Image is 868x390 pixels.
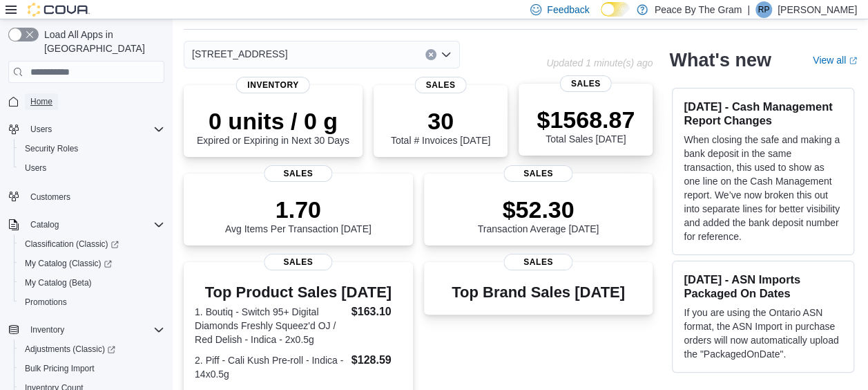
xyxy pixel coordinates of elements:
[30,219,59,230] span: Catalog
[19,160,164,176] span: Users
[25,363,95,374] span: Bulk Pricing Import
[655,1,742,18] p: Peace By The Gram
[30,124,52,135] span: Users
[30,96,52,107] span: Home
[25,121,57,138] button: Users
[14,139,170,158] button: Security Roles
[391,107,490,135] p: 30
[684,306,842,361] p: If you are using the Ontario ASN format, the ASN Import in purchase orders will now automatically...
[19,341,164,357] span: Adjustments (Classic)
[25,344,115,355] span: Adjustments (Classic)
[547,3,589,17] span: Feedback
[478,196,599,234] div: Transaction Average [DATE]
[747,1,750,18] p: |
[25,258,112,269] span: My Catalog (Classic)
[236,77,310,93] span: Inventory
[25,189,76,205] a: Customers
[25,162,46,174] span: Users
[351,304,402,320] dd: $163.10
[28,3,90,17] img: Cova
[3,320,170,340] button: Inventory
[14,254,170,273] a: My Catalog (Classic)
[19,236,124,252] a: Classification (Classic)
[25,187,164,205] span: Customers
[25,121,164,138] span: Users
[601,2,630,17] input: Dark Mode
[25,297,67,308] span: Promotions
[351,352,402,369] dd: $128.59
[684,133,842,243] p: When closing the safe and making a bank deposit in the same transaction, this used to show as one...
[14,234,170,254] a: Classification (Classic)
[560,75,612,92] span: Sales
[391,107,490,146] div: Total # Invoices [DATE]
[25,93,58,110] a: Home
[19,160,52,176] a: Users
[192,46,287,62] span: [STREET_ADDRESS]
[478,196,599,223] p: $52.30
[684,272,842,300] h3: [DATE] - ASN Imports Packaged On Dates
[849,57,857,65] svg: External link
[14,359,170,378] button: Bulk Pricing Import
[813,55,857,66] a: View allExternal link
[19,275,97,291] a: My Catalog (Beta)
[195,284,402,301] h3: Top Product Sales [DATE]
[452,284,625,301] h3: Top Brand Sales [DATE]
[441,49,452,60] button: Open list of options
[264,254,332,270] span: Sales
[755,1,772,18] div: Rob Pranger
[19,294,164,310] span: Promotions
[19,255,117,272] a: My Catalog (Classic)
[25,143,78,154] span: Security Roles
[537,106,635,145] div: Total Sales [DATE]
[19,341,121,357] a: Adjustments (Classic)
[415,77,467,93] span: Sales
[225,196,372,234] div: Avg Items Per Transaction [DATE]
[14,273,170,292] button: My Catalog (Beta)
[3,186,170,206] button: Customers
[19,255,164,272] span: My Catalog (Classic)
[3,120,170,139] button: Users
[39,28,164,55] span: Load All Apps in [GEOGRAPHIC_DATA]
[25,93,164,110] span: Home
[758,1,770,18] span: RP
[195,305,346,346] dt: 1. Boutiq - Switch 95+ Digital Diamonds Freshly Squeez'd OJ / Red Delish - Indica - 2x0.5g
[19,236,164,252] span: Classification (Classic)
[684,100,842,127] h3: [DATE] - Cash Management Report Changes
[537,106,635,133] p: $1568.87
[19,294,73,310] a: Promotions
[225,196,372,223] p: 1.70
[197,107,349,135] p: 0 units / 0 g
[197,107,349,146] div: Expired or Expiring in Next 30 Days
[25,322,164,338] span: Inventory
[30,324,64,335] span: Inventory
[14,340,170,359] a: Adjustments (Classic)
[25,216,164,233] span: Catalog
[25,277,92,288] span: My Catalog (Beta)
[30,192,70,203] span: Customers
[195,353,346,381] dt: 2. Piff - Cali Kush Pre-roll - Indica - 14x0.5g
[25,239,119,250] span: Classification (Classic)
[19,360,164,377] span: Bulk Pricing Import
[3,215,170,234] button: Catalog
[25,322,70,338] button: Inventory
[25,216,64,233] button: Catalog
[19,140,84,157] a: Security Roles
[778,1,857,18] p: [PERSON_NAME]
[504,165,572,182] span: Sales
[19,360,100,377] a: Bulk Pricing Import
[504,254,572,270] span: Sales
[264,165,332,182] span: Sales
[546,57,653,68] p: Updated 1 minute(s) ago
[14,292,170,312] button: Promotions
[425,49,436,60] button: Clear input
[19,140,164,157] span: Security Roles
[669,49,771,71] h2: What's new
[19,275,164,291] span: My Catalog (Beta)
[3,91,170,111] button: Home
[14,158,170,178] button: Users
